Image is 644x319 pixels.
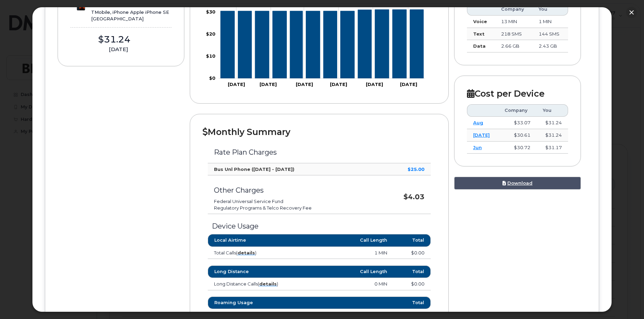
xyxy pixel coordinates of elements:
a: details [237,250,255,255]
th: Roaming Usage [208,297,301,309]
h3: Other Charges [214,186,372,194]
iframe: Messenger Launcher [614,289,639,314]
th: Local Airtime [208,234,301,246]
th: Total [393,265,431,278]
li: Federal Universal Service Fund [214,198,372,205]
td: Long Distance Calls [208,278,301,290]
th: Call Length [301,265,393,278]
th: Total [393,234,431,246]
span: ( ) [258,281,278,287]
td: 1 MIN [301,247,393,259]
span: ( ) [236,250,256,255]
td: $0.00 [393,278,431,290]
th: Total [393,297,431,309]
a: Download [454,177,581,190]
td: Total Calls [208,247,301,259]
a: details [259,281,277,287]
td: $0.00 [393,247,431,259]
th: Long Distance [208,265,301,278]
li: Regulatory Programs & Telco Recovery Fee [214,205,372,211]
th: Call Length [301,234,393,246]
strong: $4.03 [403,193,425,201]
h3: Device Usage [208,222,431,230]
td: 0 MIN [301,278,393,290]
